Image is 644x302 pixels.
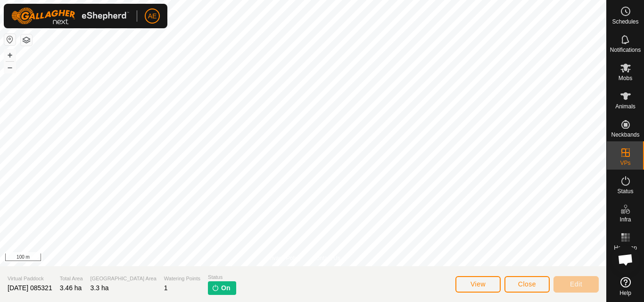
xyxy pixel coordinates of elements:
button: Edit [553,276,599,293]
span: Mobs [619,75,632,81]
span: Help [619,290,631,296]
span: View [471,280,486,288]
a: Privacy Policy [266,254,301,262]
button: Reset Map [4,34,16,45]
span: 3.3 ha [91,284,109,292]
span: On [221,283,230,293]
img: Gallagher Logo [11,8,129,24]
span: Schedules [612,19,638,24]
span: Heatmap [614,245,637,251]
span: Close [518,280,536,288]
button: + [4,49,16,61]
img: turn-on [212,284,219,292]
button: – [4,62,16,73]
button: View [455,276,501,293]
span: Virtual Paddock [8,275,52,283]
span: Edit [570,280,582,288]
span: Status [617,188,633,194]
span: [DATE] 085321 [8,284,52,292]
span: [GEOGRAPHIC_DATA] Area [91,275,157,283]
span: 1 [164,284,168,292]
span: Notifications [610,47,641,53]
a: Help [607,273,644,300]
span: Status [208,273,236,281]
a: Contact Us [313,254,340,262]
button: Close [504,276,550,293]
span: AE [148,11,157,21]
span: Neckbands [611,132,639,138]
span: Total Area [60,275,83,283]
span: 3.46 ha [60,284,82,292]
span: Animals [615,104,636,109]
span: VPs [620,160,630,166]
button: Map Layers [21,34,32,46]
span: Infra [619,217,631,222]
div: Open chat [611,245,640,274]
span: Watering Points [164,275,200,283]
